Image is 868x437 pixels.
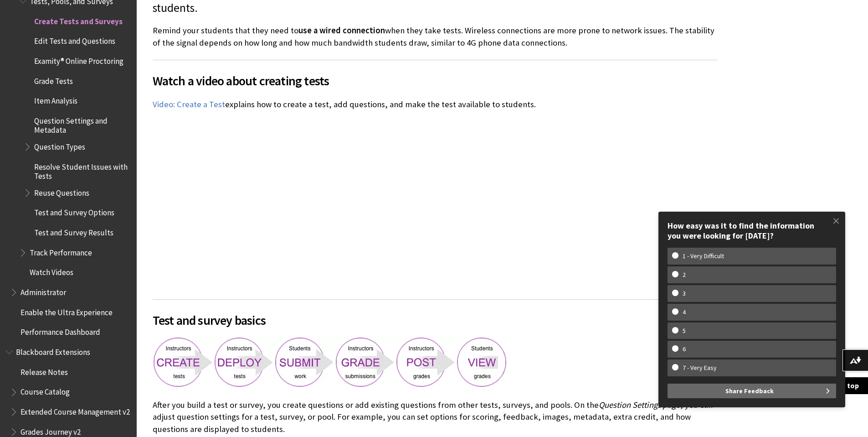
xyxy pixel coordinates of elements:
[153,99,718,110] p: explains how to create a test, add questions, and make the test available to students.
[34,34,115,46] span: Edit Tests and Questions
[30,245,92,257] span: Track Performance
[34,159,130,181] span: Resolve Student Issues with Tests
[21,285,66,297] span: Administrator
[21,305,113,317] span: Enable the Ultra Experience
[725,384,774,398] span: Share Feedback
[672,252,734,260] w-span: 1 - Very Difficult
[672,327,696,335] w-span: 5
[672,345,696,353] w-span: 6
[153,399,718,435] p: After you build a test or survey, you create questions or add existing questions from other tests...
[153,99,225,110] a: Video: Create a Test
[672,308,696,316] w-span: 4
[30,265,73,277] span: Watch Videos
[668,221,836,240] div: How easy was it to find the information you were looking for [DATE]?
[153,311,718,330] span: Test and survey basics
[34,225,113,237] span: Test and Survey Results
[34,139,85,151] span: Question Types
[34,205,114,218] span: Test and Survey Options
[21,404,130,416] span: Extended Course Management v2
[34,53,123,66] span: Examity® Online Proctoring
[298,25,385,36] span: use a wired connection
[153,25,718,48] p: Remind your students that they need to when they take tests. Wireless connections are more prone ...
[153,129,435,288] iframe: Create a Test in the Original Course View
[34,185,89,198] span: Reuse Questions
[34,94,77,106] span: Item Analysis
[16,344,90,357] span: Blackboard Extensions
[599,400,661,410] span: Question Settings
[672,364,727,372] w-span: 7 - Very Easy
[21,424,81,437] span: Grades Journey v2
[668,384,836,398] button: Share Feedback
[21,385,70,397] span: Course Catalog
[21,325,100,337] span: Performance Dashboard
[34,113,130,135] span: Question Settings and Metadata
[672,290,696,297] w-span: 3
[153,71,718,90] span: Watch a video about creating tests
[34,14,123,26] span: Create Tests and Surveys
[21,364,68,377] span: Release Notes
[34,73,73,86] span: Grade Tests
[672,271,696,279] w-span: 2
